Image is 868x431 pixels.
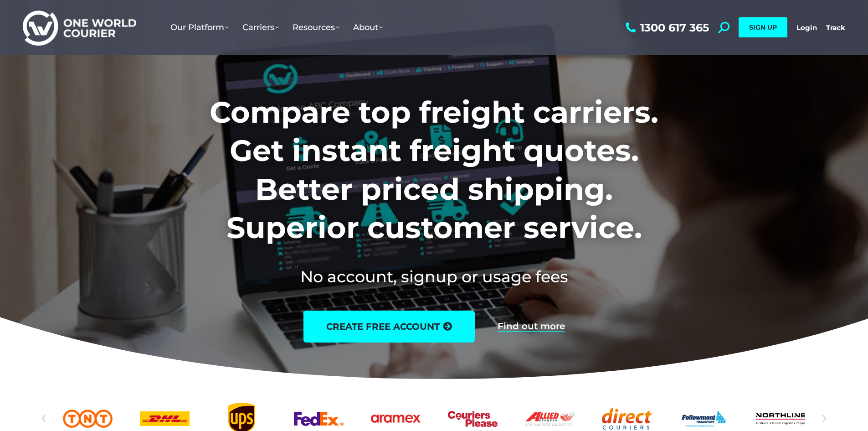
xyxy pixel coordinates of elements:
a: Resources [286,13,346,42]
span: Resources [293,22,339,32]
span: Carriers [242,22,279,32]
a: Track [826,23,845,32]
a: Carriers [236,13,286,42]
h2: No account, signup or usage fees [149,265,719,288]
a: Find out more [498,322,565,332]
a: create free account [303,311,475,343]
a: SIGN UP [739,17,787,37]
img: One World Courier [23,9,136,46]
span: About [353,22,383,32]
span: Our Platform [170,22,229,32]
a: Our Platform [164,13,236,42]
a: 1300 617 365 [623,22,709,33]
span: SIGN UP [749,23,777,31]
a: Login [796,23,817,32]
h1: Compare top freight carriers. Get instant freight quotes. Better priced shipping. Superior custom... [149,93,719,247]
a: About [346,13,390,42]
